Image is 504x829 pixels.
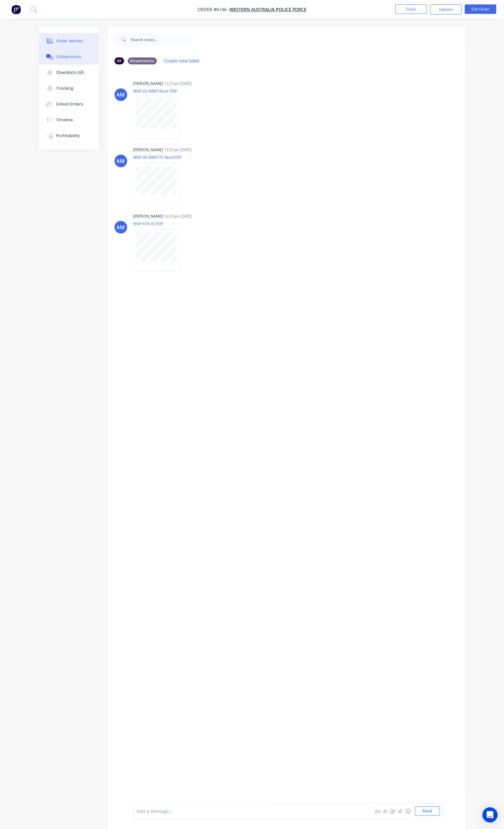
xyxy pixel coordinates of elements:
div: All [115,57,124,64]
button: Tracking [39,81,99,96]
div: Order details [56,38,83,44]
button: Timeline [39,112,99,128]
div: 12:21pm [DATE] [164,147,192,153]
a: Western Australia Police Force [229,7,306,13]
div: AM [117,224,125,231]
button: Order details [39,33,99,49]
div: Profitability [56,133,80,139]
div: Open Intercom Messenger [483,808,498,823]
button: Linked Orders [39,96,99,112]
div: [PERSON_NAME] [133,81,163,86]
button: Create new label [161,57,203,65]
input: Search notes... [131,33,193,46]
div: [PERSON_NAME] [133,147,163,153]
button: Send [415,807,440,816]
div: Timeline [56,117,73,123]
div: 12:21pm [DATE] [164,81,192,86]
div: [PERSON_NAME] [133,213,163,219]
button: Collaborate [39,49,99,65]
div: 12:21pm [DATE] [164,213,192,219]
p: WAP-STA-01.PDF [133,221,187,226]
button: ☺ [404,808,412,815]
button: Close [395,4,427,14]
button: Options [430,4,462,15]
button: Profitability [39,128,99,144]
p: WAP-2U-BRKT-Rev6-.PDF [133,88,187,94]
button: Edit Order [465,4,496,14]
span: Order #6146 - [198,7,229,13]
p: WAP-3U-BRKT-01 Rev0.PDF [133,155,187,160]
button: @ [382,808,389,815]
div: AM [117,157,125,165]
button: Checklists 0/0 [39,65,99,81]
img: Factory [11,5,21,14]
div: AM [117,91,125,98]
div: Attachments [128,57,157,64]
div: Linked Orders [56,101,83,107]
div: Tracking [56,86,74,91]
button: Aa [374,808,382,815]
div: Collaborate [56,54,81,60]
div: Checklists 0/0 [56,70,84,75]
